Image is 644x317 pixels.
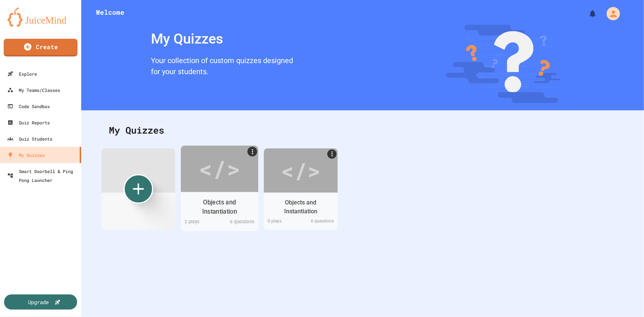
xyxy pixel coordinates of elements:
[147,53,297,81] div: Your collection of custom quizzes designed for your students.
[7,118,50,127] div: Quiz Reports
[301,218,338,226] div: 6 questions
[327,149,337,159] a: More
[281,154,321,187] div: </>
[187,198,253,216] div: Objects and Instantiation
[7,151,45,159] div: My Quizzes
[269,198,332,216] div: Objects and Instantiation
[181,218,220,227] div: 2 play s
[199,151,240,186] div: </>
[599,5,622,22] div: My Account
[7,102,50,111] div: Code Sandbox
[7,69,37,78] div: Explore
[4,39,78,56] a: Create
[446,25,561,103] img: banner-image-my-quizzes.png
[28,298,49,306] div: Upgrade
[124,174,153,204] div: Create new
[575,7,599,20] div: My Notifications
[101,116,624,145] div: My Quizzes
[248,147,257,156] a: More
[147,25,297,53] div: My Quizzes
[7,7,74,27] img: logo-orange.svg
[264,218,301,226] div: 0 play s
[7,86,60,94] div: My Teams/Classes
[220,218,258,227] div: 6 questions
[7,134,52,143] div: Quiz Students
[7,167,78,185] div: Smart Doorbell & Ping Pong Launcher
